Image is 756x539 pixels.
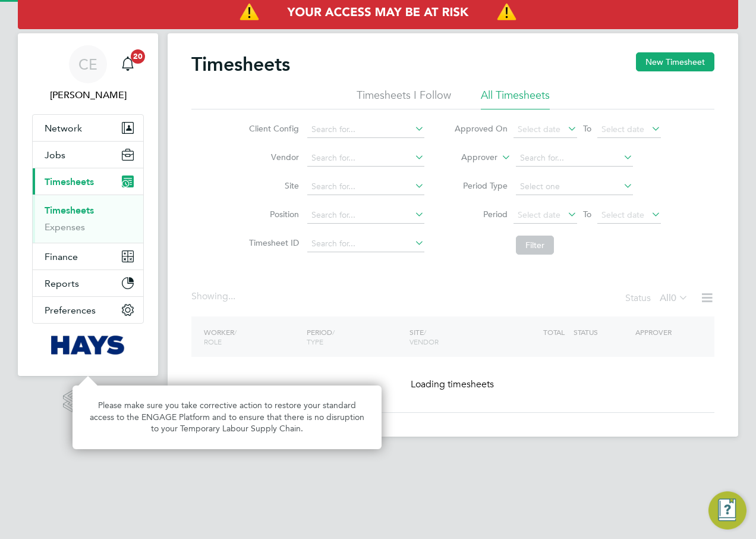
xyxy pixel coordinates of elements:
span: To [579,121,595,136]
label: Approver [444,152,497,164]
a: Go to account details [32,45,144,102]
div: Status [625,290,691,307]
div: Showing [191,290,238,303]
span: Jobs [45,149,65,161]
input: Select one [516,178,633,195]
span: 0 [671,292,676,304]
button: New Timesheet [636,52,714,71]
span: Select date [601,124,644,134]
div: Access At Risk [73,386,382,449]
h2: Timesheets [191,52,290,76]
label: Client Config [245,123,299,134]
a: Timesheets [45,205,94,216]
span: Charlotte Elliot-Walkey [32,88,144,102]
a: Expenses [45,221,85,233]
li: All Timesheets [481,88,550,109]
button: Engage Resource Center [708,491,746,529]
label: Vendor [245,152,299,162]
button: Filter [516,236,554,255]
label: Period [454,209,508,220]
span: Timesheets [45,176,94,187]
input: Search for... [307,150,424,167]
span: Finance [45,251,78,262]
span: Select date [601,209,644,220]
span: Preferences [45,305,96,316]
a: Go to home page [32,336,144,355]
input: Search for... [307,207,424,224]
label: Position [245,209,299,220]
img: hays-logo-retina.png [51,336,125,355]
input: Search for... [516,150,633,167]
span: To [579,206,595,222]
label: All [660,292,688,304]
label: Site [245,180,299,191]
span: Reports [45,278,79,289]
span: Select date [518,124,560,134]
li: Timesheets I Follow [357,88,451,109]
span: ... [228,290,235,302]
input: Search for... [307,178,424,195]
span: 20 [131,49,145,64]
span: Network [45,123,82,134]
label: Period Type [454,180,508,191]
input: Search for... [307,236,424,252]
span: Select date [518,209,560,220]
p: Please make sure you take corrective action to restore your standard access to the ENGAGE Platfor... [87,400,367,435]
nav: Main navigation [18,33,158,376]
span: CE [78,57,97,72]
label: Timesheet ID [245,237,299,248]
label: Approved On [454,123,508,134]
input: Search for... [307,121,424,138]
